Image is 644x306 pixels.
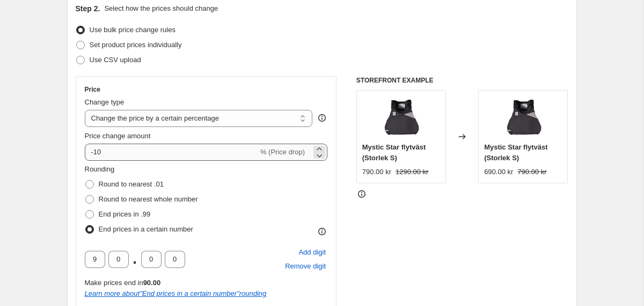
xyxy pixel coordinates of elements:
[85,144,258,161] input: -15
[165,251,185,268] input: ﹡
[362,143,426,162] span: Mystic Star flytväst (Storlek S)
[502,96,545,139] img: Mystic-star-flyt-vast-floatation-vest-blac-svart-gra-black-grey-KITEBOARDCENTER-KITE-och-WINGBUTI...
[85,85,100,94] h3: Price
[85,98,125,106] span: Change type
[484,167,513,177] div: 690.00 kr
[99,195,198,203] span: Round to nearest whole number
[85,165,115,173] span: Rounding
[285,261,326,272] span: Remove digit
[85,251,105,268] input: ﹡
[85,289,267,297] a: Learn more about"End prices in a certain number"rounding
[132,251,138,268] span: .
[356,76,568,85] h6: STOREFRONT EXAMPLE
[362,167,391,177] div: 790.00 kr
[85,289,267,297] i: Learn more about " End prices in a certain number " rounding
[260,148,305,156] span: % (Price drop)
[379,96,422,139] img: Mystic-star-flyt-vast-floatation-vest-blac-svart-gra-black-grey-KITEBOARDCENTER-KITE-och-WINGBUTI...
[317,113,327,123] div: help
[298,247,326,258] span: Add digit
[99,210,151,218] span: End prices in .99
[484,143,548,162] span: Mystic Star flytväst (Storlek S)
[396,167,428,177] strike: 1290.00 kr
[104,3,218,14] p: Select how the prices should change
[143,279,161,287] b: 90.00
[99,180,164,188] span: Round to nearest .01
[141,251,162,268] input: ﹡
[90,26,175,34] span: Use bulk price change rules
[90,56,141,64] span: Use CSV upload
[85,279,161,287] span: Make prices end in
[108,251,129,268] input: ﹡
[85,132,151,140] span: Price change amount
[76,3,100,14] h2: Step 2.
[99,225,193,233] span: End prices in a certain number
[90,41,182,49] span: Set product prices individually
[283,259,327,273] button: Remove placeholder
[297,245,327,259] button: Add placeholder
[517,167,546,177] strike: 790.00 kr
